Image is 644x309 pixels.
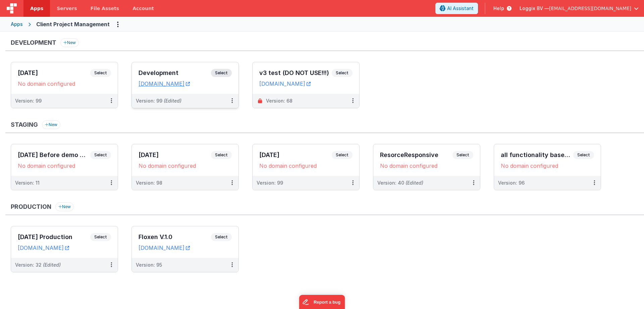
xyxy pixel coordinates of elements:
[136,98,181,104] div: Version: 99
[332,69,353,77] span: Select
[139,70,211,76] h3: Development
[211,233,232,241] span: Select
[380,162,473,169] div: No domain configured
[447,5,474,12] span: AI Assistant
[259,162,353,169] div: No domain configured
[299,295,345,309] iframe: Marker.io feedback button
[164,98,181,104] span: (Edited)
[259,80,311,87] a: [DOMAIN_NAME]
[139,162,232,169] div: No domain configured
[36,20,110,28] div: Client Project Management
[18,152,90,158] h3: [DATE] Before demo version
[452,151,473,159] span: Select
[501,152,573,158] h3: all functionality based on task code.
[42,120,60,129] button: New
[520,5,639,12] button: Loggix BV — [EMAIL_ADDRESS][DOMAIN_NAME]
[380,152,452,158] h3: ResorceResponsive
[211,151,232,159] span: Select
[259,70,332,76] h3: v3 test (DO NOT USE!!!)
[11,39,56,46] h3: Development
[18,162,111,169] div: No domain configured
[259,152,332,158] h3: [DATE]
[60,38,79,47] button: New
[406,180,423,186] span: (Edited)
[435,3,478,14] button: AI Assistant
[573,151,594,159] span: Select
[211,69,232,77] span: Select
[11,21,23,28] div: Apps
[90,233,111,241] span: Select
[493,5,504,12] span: Help
[112,19,123,30] button: Options
[501,162,594,169] div: No domain configured
[15,180,40,186] div: Version: 11
[18,70,90,76] h3: [DATE]
[91,5,119,12] span: File Assets
[18,80,111,87] div: No domain configured
[15,262,61,268] div: Version: 32
[55,202,74,211] button: New
[11,203,51,210] h3: Production
[139,244,190,251] a: [DOMAIN_NAME]
[520,5,549,12] span: Loggix BV —
[30,5,43,12] span: Apps
[57,5,77,12] span: Servers
[90,151,111,159] span: Select
[136,262,162,268] div: Version: 95
[90,69,111,77] span: Select
[266,98,292,104] div: Version: 68
[377,180,423,186] div: Version: 40
[43,262,61,268] span: (Edited)
[549,5,631,12] span: [EMAIL_ADDRESS][DOMAIN_NAME]
[15,98,42,104] div: Version: 99
[18,244,69,251] a: [DOMAIN_NAME]
[257,180,283,186] div: Version: 99
[18,234,90,240] h3: [DATE] Production
[11,121,38,128] h3: Staging
[139,234,211,240] h3: Floxen V.1.0
[139,152,211,158] h3: [DATE]
[139,80,190,87] a: [DOMAIN_NAME]
[332,151,353,159] span: Select
[498,180,525,186] div: Version: 96
[136,180,162,186] div: Version: 98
